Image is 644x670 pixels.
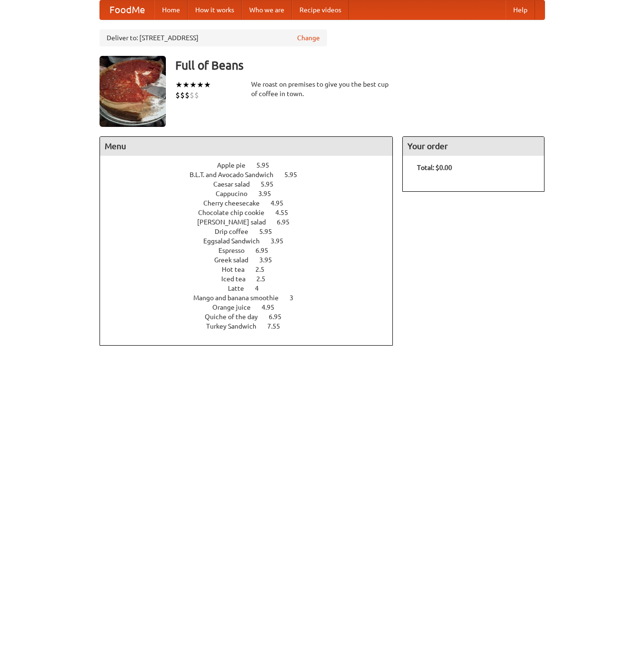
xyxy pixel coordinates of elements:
span: 4.95 [271,199,293,207]
li: $ [190,90,194,100]
span: Apple pie [217,161,255,169]
span: 6.95 [277,218,299,226]
span: 5.95 [261,180,283,188]
a: Hot tea 2.5 [222,266,282,273]
a: Espresso 6.95 [218,247,286,254]
div: Deliver to: [STREET_ADDRESS] [100,29,327,46]
span: 2.5 [255,266,274,273]
a: Recipe videos [292,0,349,19]
a: Iced tea 2.5 [221,275,283,283]
h4: Menu [100,137,393,156]
span: Greek salad [214,256,258,264]
li: $ [185,90,190,100]
span: 3.95 [258,190,281,197]
span: Espresso [218,247,254,254]
a: Change [297,33,320,43]
span: Latte [228,285,254,292]
li: $ [180,90,185,100]
a: Cappucino 3.95 [216,190,289,197]
a: Home [154,0,188,19]
a: Quiche of the day 6.95 [205,313,299,321]
b: Total: $0.00 [417,164,452,171]
li: ★ [182,80,190,90]
li: $ [175,90,180,100]
li: ★ [197,80,204,90]
a: B.L.T. and Avocado Sandwich 5.95 [190,171,315,179]
span: 4.55 [275,209,298,216]
span: Hot tea [222,266,254,273]
img: angular.jpg [100,56,166,127]
a: Greek salad 3.95 [214,256,290,264]
li: $ [194,90,199,100]
li: ★ [190,80,197,90]
a: Orange juice 4.95 [212,304,292,311]
span: Eggsalad Sandwich [203,237,269,245]
span: Turkey Sandwich [206,322,266,330]
span: 3 [290,294,303,302]
a: Eggsalad Sandwich 3.95 [203,237,301,245]
a: Apple pie 5.95 [217,161,287,169]
a: Who we are [242,0,292,19]
span: 3.95 [271,237,293,245]
span: 7.55 [267,322,290,330]
span: [PERSON_NAME] salad [197,218,275,226]
div: We roast on premises to give you the best cup of coffee in town. [251,80,393,98]
span: Orange juice [212,304,260,311]
span: Iced tea [221,275,255,283]
li: ★ [175,80,182,90]
span: 5.95 [284,171,307,179]
span: 4.95 [262,304,284,311]
a: Drip coffee 5.95 [215,228,290,235]
span: 3.95 [259,256,281,264]
span: Cherry cheesecake [203,199,269,207]
span: 5.95 [259,228,281,235]
span: 6.95 [255,247,278,254]
span: Cappucino [216,190,257,197]
span: 4 [255,285,268,292]
a: Latte 4 [228,285,276,292]
a: How it works [188,0,242,19]
span: Drip coffee [215,228,258,235]
span: 5.95 [256,161,279,169]
span: Caesar salad [213,180,259,188]
h4: Your order [403,137,544,156]
li: ★ [204,80,211,90]
span: 6.95 [269,313,291,321]
a: Cherry cheesecake 4.95 [203,199,301,207]
a: Caesar salad 5.95 [213,180,291,188]
a: Turkey Sandwich 7.55 [206,322,298,330]
h3: Full of Beans [175,56,545,75]
span: B.L.T. and Avocado Sandwich [190,171,283,179]
span: Chocolate chip cookie [198,209,274,216]
a: Help [506,0,535,19]
span: 2.5 [256,275,275,283]
a: Mango and banana smoothie 3 [193,294,311,302]
span: Quiche of the day [205,313,267,321]
a: Chocolate chip cookie 4.55 [198,209,306,216]
a: [PERSON_NAME] salad 6.95 [197,218,307,226]
span: Mango and banana smoothie [193,294,288,302]
a: FoodMe [100,0,154,19]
